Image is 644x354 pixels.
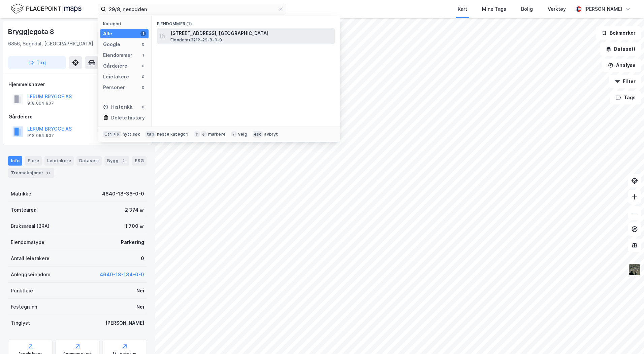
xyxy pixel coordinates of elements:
[610,91,641,104] button: Tags
[208,132,226,137] div: markere
[11,271,51,279] div: Anleggseiendom
[103,21,149,26] div: Kategori
[102,190,144,198] div: 4640-18-36-0-0
[111,114,145,122] div: Delete history
[11,222,50,230] div: Bruksareal (BRA)
[132,156,147,166] div: ESG
[11,287,33,295] div: Punktleie
[11,303,37,311] div: Festegrunn
[103,131,121,138] div: Ctrl + k
[103,103,132,111] div: Historikk
[11,3,82,15] img: logo.f888ab2527a4732fd821a326f86c7f29.svg
[8,40,93,48] div: 6856, Sogndal, [GEOGRAPHIC_DATA]
[140,85,146,90] div: 0
[610,322,644,354] iframe: Chat Widget
[170,29,332,37] span: [STREET_ADDRESS], [GEOGRAPHIC_DATA]
[600,42,641,56] button: Datasett
[8,80,147,88] div: Hjemmelshaver
[8,113,147,121] div: Gårdeiere
[125,222,144,230] div: 1 700 ㎡
[548,5,566,13] div: Verktøy
[136,303,144,311] div: Nei
[628,263,641,276] img: 9k=
[45,170,52,176] div: 11
[8,26,55,37] div: Bryggjegota 8
[121,238,144,246] div: Parkering
[8,168,54,178] div: Transaksjoner
[140,42,146,47] div: 0
[140,63,146,69] div: 0
[584,5,622,13] div: [PERSON_NAME]
[8,156,22,166] div: Info
[170,37,222,43] span: Eiendom • 3212-29-8-0-0
[146,131,156,138] div: tab
[141,254,144,262] div: 0
[521,5,533,13] div: Bolig
[140,104,146,110] div: 0
[152,16,340,28] div: Eiendommer (1)
[11,254,50,262] div: Antall leietakere
[11,319,30,327] div: Tinglyst
[27,133,54,138] div: 918 064 907
[103,51,132,59] div: Eiendommer
[609,75,641,88] button: Filter
[140,52,146,58] div: 1
[11,206,38,214] div: Tomteareal
[238,132,247,137] div: velg
[103,62,127,70] div: Gårdeiere
[100,271,144,279] button: 4640-18-134-0-0
[125,206,144,214] div: 2 374 ㎡
[596,26,641,40] button: Bokmerker
[104,156,129,166] div: Bygg
[8,56,66,69] button: Tag
[106,4,278,14] input: Søk på adresse, matrikkel, gårdeiere, leietakere eller personer
[11,238,44,246] div: Eiendomstype
[136,287,144,295] div: Nei
[482,5,506,13] div: Mine Tags
[458,5,467,13] div: Kart
[103,30,112,38] div: Alle
[103,40,120,48] div: Google
[253,131,263,138] div: esc
[103,83,125,92] div: Personer
[27,101,54,106] div: 918 064 907
[602,59,641,72] button: Analyse
[105,319,144,327] div: [PERSON_NAME]
[123,132,140,137] div: nytt søk
[140,74,146,79] div: 0
[157,132,189,137] div: neste kategori
[103,73,129,81] div: Leietakere
[25,156,42,166] div: Eiere
[44,156,74,166] div: Leietakere
[140,31,146,36] div: 1
[76,156,102,166] div: Datasett
[11,190,33,198] div: Matrikkel
[120,157,127,164] div: 2
[264,132,278,137] div: avbryt
[610,322,644,354] div: Kontrollprogram for chat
